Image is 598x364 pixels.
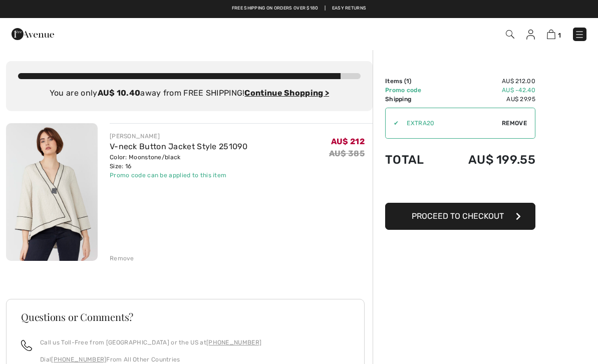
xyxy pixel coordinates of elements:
a: V-neck Button Jacket Style 251090 [110,142,247,151]
td: Total [385,143,440,177]
div: ✔ [386,119,399,128]
div: Remove [110,254,134,263]
a: 1ère Avenue [12,29,54,38]
button: Proceed to Checkout [385,203,535,230]
span: | [325,5,326,12]
iframe: PayPal [385,177,535,199]
a: 1 [547,28,561,40]
img: call [21,340,32,351]
div: Color: Moonstone/black Size: 16 [110,153,247,171]
img: Shopping Bag [547,30,555,39]
div: Promo code can be applied to this item [110,171,247,180]
a: Free shipping on orders over $180 [232,5,319,12]
a: [PHONE_NUMBER] [206,339,261,346]
h3: Questions or Comments? [21,312,350,322]
s: AU$ 385 [329,149,365,158]
img: 1ère Avenue [12,24,54,44]
div: You are only away from FREE SHIPPING! [18,87,361,99]
img: Search [506,30,514,39]
span: 1 [558,32,561,39]
strong: AU$ 10.40 [98,88,141,98]
td: AU$ -42.40 [440,86,535,95]
span: Proceed to Checkout [412,211,504,221]
span: Remove [502,119,527,128]
td: Promo code [385,86,440,95]
p: Dial From All Other Countries [40,355,261,364]
td: AU$ 212.00 [440,77,535,86]
img: Menu [574,30,584,40]
a: Easy Returns [332,5,367,12]
input: Promo code [399,108,502,138]
a: Continue Shopping > [244,88,329,98]
img: My Info [526,30,535,40]
p: Call us Toll-Free from [GEOGRAPHIC_DATA] or the US at [40,338,261,347]
span: 1 [406,78,409,85]
div: [PERSON_NAME] [110,132,247,141]
span: AU$ 212 [331,137,365,146]
td: Items ( ) [385,77,440,86]
a: [PHONE_NUMBER] [51,356,106,363]
img: V-neck Button Jacket Style 251090 [6,123,98,261]
td: Shipping [385,95,440,104]
td: AU$ 29.95 [440,95,535,104]
td: AU$ 199.55 [440,143,535,177]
